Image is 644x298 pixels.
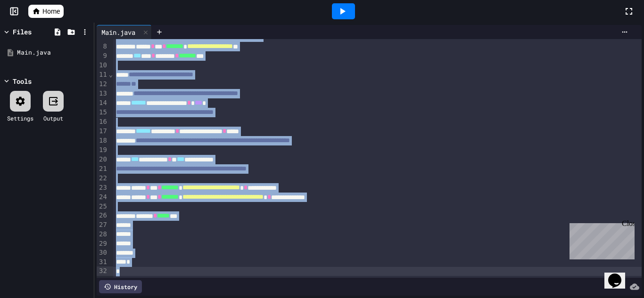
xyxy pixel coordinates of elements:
[97,266,108,276] div: 32
[97,230,108,239] div: 28
[97,239,108,249] div: 29
[42,7,60,16] span: Home
[97,27,140,37] div: Main.java
[97,164,108,174] div: 21
[97,42,108,51] div: 8
[7,114,33,122] div: Settings
[566,219,635,259] iframe: chat widget
[97,183,108,193] div: 23
[97,136,108,145] div: 18
[4,4,65,60] div: Chat with us now!Close
[97,155,108,164] div: 20
[97,61,108,70] div: 10
[97,220,108,230] div: 27
[97,202,108,211] div: 25
[97,89,108,98] div: 13
[13,27,32,37] div: Files
[108,71,113,78] span: Fold line
[97,127,108,136] div: 17
[17,48,91,57] div: Main.java
[97,51,108,61] div: 9
[97,98,108,108] div: 14
[97,174,108,183] div: 22
[97,211,108,220] div: 26
[43,114,63,122] div: Output
[97,108,108,117] div: 15
[604,260,635,289] iframe: chat widget
[97,145,108,155] div: 19
[97,258,108,267] div: 31
[99,280,142,293] div: History
[97,80,108,89] div: 12
[97,248,108,258] div: 30
[97,25,152,39] div: Main.java
[28,5,64,18] a: Home
[97,70,108,80] div: 11
[97,117,108,127] div: 16
[97,193,108,202] div: 24
[13,76,32,86] div: Tools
